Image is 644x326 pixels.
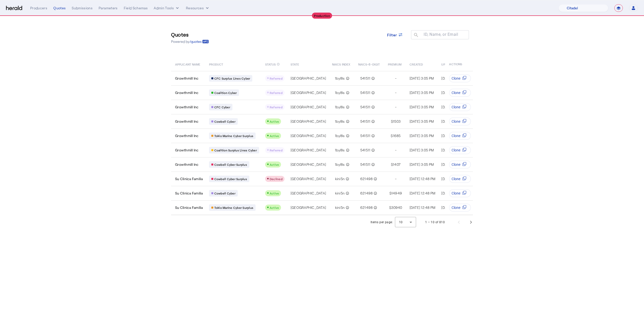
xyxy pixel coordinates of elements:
[445,57,473,71] th: ACTIONS
[214,134,254,138] span: Tokio Marine Cyber Surplus
[345,76,349,81] mat-icon: info_outline
[335,105,345,110] span: 1by8ls
[371,220,393,225] div: Items per page:
[209,61,223,67] span: PRODUCT
[358,61,380,67] span: NAICS-6-DIGIT
[393,162,400,167] span: 1407
[410,148,434,152] span: [DATE] 3:05 PM
[452,205,460,210] span: Clone
[270,91,283,94] span: Referred
[452,90,460,95] span: Clone
[391,162,393,167] span: $
[214,191,235,195] span: Cowbell Cyber
[175,105,199,110] span: Growthmill Inc
[291,90,326,95] span: [GEOGRAPHIC_DATA]
[175,61,200,67] span: APPLICANT NAME
[441,119,466,123] span: [DATE] 3:05 PM
[441,148,466,152] span: [DATE] 3:35 PM
[391,205,402,210] span: 30940
[360,133,371,138] span: 541511
[214,76,250,80] span: CFC Surplus Lines Cyber
[449,103,471,111] button: Clone
[449,132,471,140] button: Clone
[270,206,279,209] span: Active
[270,177,283,181] span: Declined
[265,61,276,67] span: STATUS
[175,133,199,138] span: Growthmill Inc
[373,176,377,181] mat-icon: info_outline
[345,176,349,181] mat-icon: info_outline
[291,61,299,67] span: STATE
[452,76,460,81] span: Clone
[370,133,375,138] mat-icon: info_outline
[391,119,393,124] span: $
[370,148,375,153] mat-icon: info_outline
[335,162,345,167] span: 1by8ls
[270,105,283,109] span: Referred
[410,90,434,95] span: [DATE] 3:05 PM
[360,90,371,95] span: 541511
[30,6,47,11] div: Producers
[291,162,326,167] span: [GEOGRAPHIC_DATA]
[270,77,283,80] span: Referred
[214,177,247,181] span: Cowbell Cyber Surplus
[214,91,237,95] span: Coalition Cyber
[452,162,460,167] span: Clone
[335,119,345,124] span: 1by8ls
[72,6,93,11] div: Submissions
[291,205,326,210] span: [GEOGRAPHIC_DATA]
[449,117,471,125] button: Clone
[370,90,375,95] mat-icon: info_outline
[175,205,203,210] span: Su Clinica Familia
[360,205,373,210] span: 621498
[189,39,209,44] a: /quotes
[270,163,279,166] span: Active
[452,176,460,181] span: Clone
[383,30,407,39] button: Filter
[345,90,349,95] mat-icon: info_outline
[410,177,435,181] span: [DATE] 12:48 PM
[360,191,373,196] span: 621498
[270,191,279,195] span: Active
[452,191,460,196] span: Clone
[393,119,400,124] span: 1503
[410,191,435,195] span: [DATE] 12:48 PM
[99,6,118,11] div: Parameters
[387,32,397,38] span: Filter
[395,90,396,95] span: -
[370,162,375,167] mat-icon: info_outline
[411,32,420,39] mat-icon: search
[395,148,396,153] span: -
[270,148,283,152] span: Referred
[425,220,445,225] div: 1 – 10 of 810
[345,191,349,196] mat-icon: info_outline
[441,177,467,181] span: [DATE] 12:48 PM
[345,148,349,153] mat-icon: info_outline
[395,176,396,181] span: -
[171,39,209,44] p: Powered by
[370,105,375,110] mat-icon: info_outline
[312,13,332,19] div: Production
[335,148,345,153] span: 1by8ls
[6,6,22,11] img: Herald Logo
[388,61,401,67] span: PREMIUM
[345,105,349,110] mat-icon: info_outline
[124,6,148,11] div: Field Schemas
[395,105,396,110] span: -
[441,191,467,195] span: [DATE] 12:48 PM
[291,105,326,110] span: [GEOGRAPHIC_DATA]
[175,191,203,196] span: Su Clinica Familia
[291,148,326,153] span: [GEOGRAPHIC_DATA]
[214,119,235,123] span: Cowbell Cyber
[345,205,349,210] mat-icon: info_outline
[345,133,349,138] mat-icon: info_outline
[370,76,375,81] mat-icon: info_outline
[373,191,377,196] mat-icon: info_outline
[335,205,345,210] span: kini5n
[360,119,371,124] span: 541511
[291,133,326,138] span: [GEOGRAPHIC_DATA]
[449,89,471,97] button: Clone
[171,57,539,215] table: Table view of all quotes submitted by your platform
[154,6,180,11] button: internal dropdown menu
[410,76,434,80] span: [DATE] 3:05 PM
